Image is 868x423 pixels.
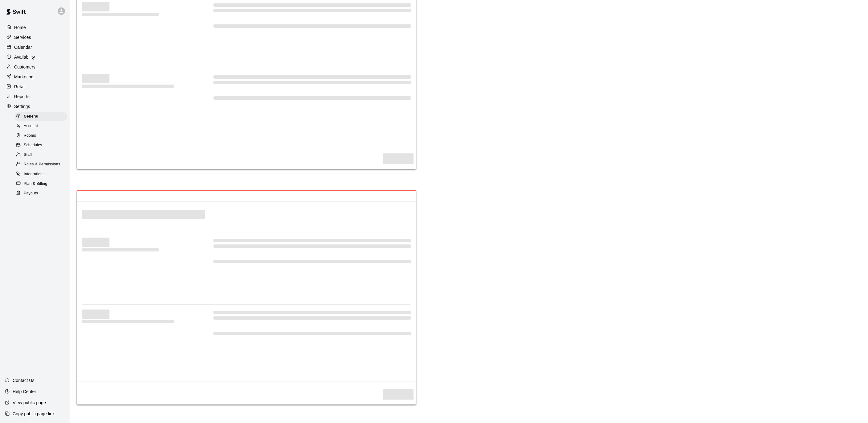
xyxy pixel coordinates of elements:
[14,84,26,90] p: Retail
[5,23,64,32] a: Home
[14,64,35,70] p: Customers
[5,52,64,62] a: Availability
[14,24,26,31] p: Home
[15,169,69,179] a: Integrations
[15,112,67,121] div: General
[5,92,64,101] a: Reports
[15,131,67,140] div: Rooms
[14,93,30,100] p: Reports
[15,160,67,169] div: Roles & Permissions
[5,102,64,111] a: Settings
[15,112,69,121] a: General
[24,181,47,187] span: Plan & Billing
[5,62,64,72] a: Customers
[15,121,69,131] a: Account
[5,43,64,52] a: Calendar
[24,133,36,139] span: Rooms
[15,179,69,189] a: Plan & Billing
[13,377,35,384] p: Contact Us
[15,160,69,169] a: Roles & Permissions
[15,141,69,150] a: Schedules
[24,123,38,129] span: Account
[15,180,67,188] div: Plan & Billing
[24,161,60,168] span: Roles & Permissions
[15,189,69,198] a: Payouts
[24,171,45,177] span: Integrations
[5,72,64,81] a: Marketing
[15,141,67,150] div: Schedules
[24,190,38,197] span: Payouts
[15,189,67,198] div: Payouts
[15,170,67,179] div: Integrations
[14,54,35,60] p: Availability
[24,114,39,120] span: General
[13,400,46,406] p: View public page
[24,142,42,148] span: Schedules
[5,82,64,91] a: Retail
[13,411,55,417] p: Copy public page link
[15,150,69,160] a: Staff
[15,151,67,159] div: Staff
[5,33,64,42] a: Services
[15,122,67,131] div: Account
[14,74,34,80] p: Marketing
[14,34,31,40] p: Services
[13,388,36,395] p: Help Center
[24,152,32,158] span: Staff
[14,103,30,110] p: Settings
[14,44,32,50] p: Calendar
[15,131,69,141] a: Rooms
